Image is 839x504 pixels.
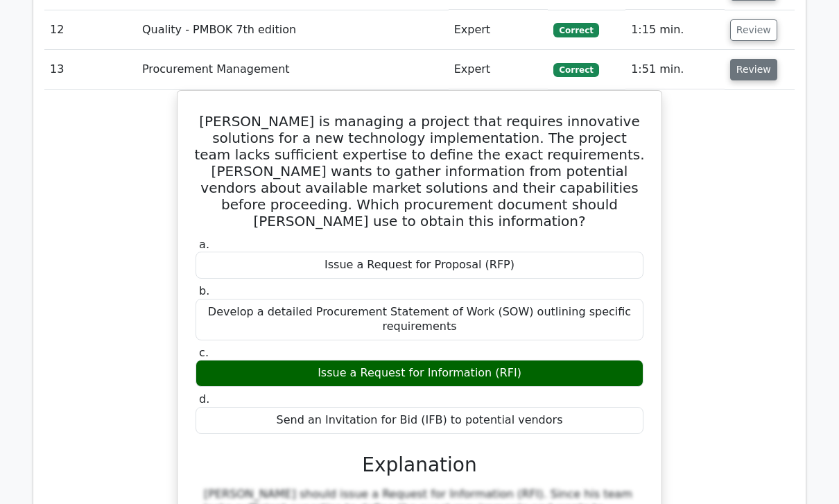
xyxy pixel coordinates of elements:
[196,299,643,341] div: Develop a detailed Procurement Statement of Work (SOW) outlining specific requirements
[204,454,635,478] h3: Explanation
[137,51,449,90] td: Procurement Management
[730,60,777,81] button: Review
[196,408,643,435] div: Send an Invitation for Bid (IFB) to potential vendors
[196,360,643,388] div: Issue a Request for Information (RFI)
[44,11,137,51] td: 12
[199,285,209,298] span: b.
[199,238,209,252] span: a.
[199,347,209,360] span: c.
[449,51,548,90] td: Expert
[553,64,598,78] span: Correct
[199,393,209,406] span: d.
[196,252,643,279] div: Issue a Request for Proposal (RFP)
[194,114,645,230] h5: [PERSON_NAME] is managing a project that requires innovative solutions for a new technology imple...
[44,51,137,90] td: 13
[625,51,725,90] td: 1:51 min.
[449,11,548,51] td: Expert
[137,11,449,51] td: Quality - PMBOK 7th edition
[625,11,725,51] td: 1:15 min.
[553,24,598,37] span: Correct
[730,20,777,42] button: Review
